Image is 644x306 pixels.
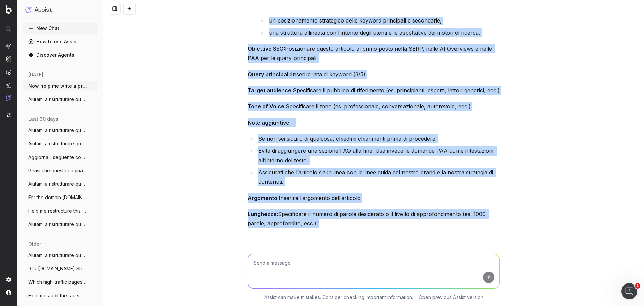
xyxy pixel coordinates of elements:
img: Activation [6,69,11,75]
button: Aiutami a ristrutturare questo articolo [23,94,98,105]
strong: Note aggiuntive: [248,119,291,126]
p: Specificare il numero di parole desiderato o il livello di approfondimento (es. 1000 parole, appr... [248,209,500,228]
strong: Obiettivo SEO: [248,45,285,52]
button: Now help me write a prompt to feed to yo [23,81,98,91]
span: Aiutami a ristrutturare questo articolo [28,252,87,259]
img: Intelligence [6,56,11,62]
img: My account [6,290,11,295]
li: Assicurati che l’articolo sia in linea con le linee guida del nostro brand e la nostra strategia ... [256,168,500,186]
iframe: Intercom live chat [621,283,637,299]
h1: Assist [34,5,52,15]
li: Se non sei sicuro di qualcosa, chiedimi chiarimenti prima di procedere. [256,134,500,143]
span: Aiutami a ristrutturare questo articolo [28,181,87,187]
img: Assist [6,95,11,101]
strong: Tone of Voice: [248,103,286,110]
img: Studio [6,82,11,88]
a: Open previous Assist version [419,294,483,301]
p: Inserire lista di keyword (3/5) [248,70,500,79]
span: last 30 days [28,116,58,122]
span: Help me audit the faq section of assicur [28,292,87,299]
img: Botify logo [6,5,12,14]
span: [DATE] [28,71,43,78]
span: older [28,241,41,247]
span: For the domain [DOMAIN_NAME] identi [28,194,87,201]
img: Assist [25,7,32,13]
button: Aiutami a ristrutturare questo articolo [23,219,98,230]
span: Pensi che questa pagina [URL] [28,167,87,174]
button: Aiutami a ristrutturare questo articolo [23,138,98,149]
button: Assist [25,5,95,15]
strong: Target audience: [248,87,293,94]
a: Discover Agents [23,50,98,60]
button: New Chat [23,23,98,34]
p: Specificare il tono (es. professionale, conversazionale, autorevole, ecc.) [248,102,500,111]
p: Assist can make mistakes. Consider checking important information. [264,294,413,301]
li: una struttura allineata con l’intento degli utenti e le aspettative dei motori di ricerca. [267,28,500,37]
button: Aiutami a ristrutturare questo articolo [23,179,98,189]
button: Help me audit the faq section of assicur [23,290,98,301]
span: Aiutami a ristrutturare questo articolo [28,127,87,134]
button: For the domain [DOMAIN_NAME] identi [23,192,98,203]
span: fOR [DOMAIN_NAME] Show me the [28,265,87,272]
span: Aiutami a ristrutturare questo articolo [28,221,87,228]
span: Now help me write a prompt to feed to yo [28,83,87,89]
button: fOR [DOMAIN_NAME] Show me the [23,263,98,274]
button: Pensi che questa pagina [URL] [23,165,98,176]
span: Help me restructure this article so that [28,208,87,214]
span: Aiutami a ristrutturare questo articolo [28,140,87,147]
button: Aggiorna il seguente contenuto di glossa [23,152,98,163]
li: un posizionamento strategico delle keyword principali e secondarie, [267,16,500,25]
p: Inserire l’argomento dell’articolo [248,193,500,203]
span: Aggiorna il seguente contenuto di glossa [28,154,87,161]
img: Switch project [7,113,11,117]
p: Specificare il pubblico di riferimento (es. principianti, esperti, lettori generici, ecc.) [248,86,500,95]
button: Aiutami a ristrutturare questo articolo [23,125,98,136]
li: Evita di aggiungere una sezione FAQ alla fine. Usa invece le domande PAA come intestazioni all’in... [256,146,500,165]
a: How to use Assist [23,36,98,47]
button: Which high-traffic pages haven’t been up [23,277,98,288]
button: Help me restructure this article so that [23,206,98,216]
strong: Query principali: [248,71,291,78]
span: Aiutami a ristrutturare questo articolo [28,96,87,103]
span: Which high-traffic pages haven’t been up [28,279,87,286]
img: Analytics [6,43,11,49]
span: 1 [635,283,640,289]
img: Setting [6,277,11,282]
strong: Argomento: [248,194,279,201]
p: Posizionare questo articolo al primo posto nella SERP, nelle AI Overviews e nelle PAA per le quer... [248,44,500,63]
strong: Lunghezza: [248,211,278,217]
button: Aiutami a ristrutturare questo articolo [23,250,98,261]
